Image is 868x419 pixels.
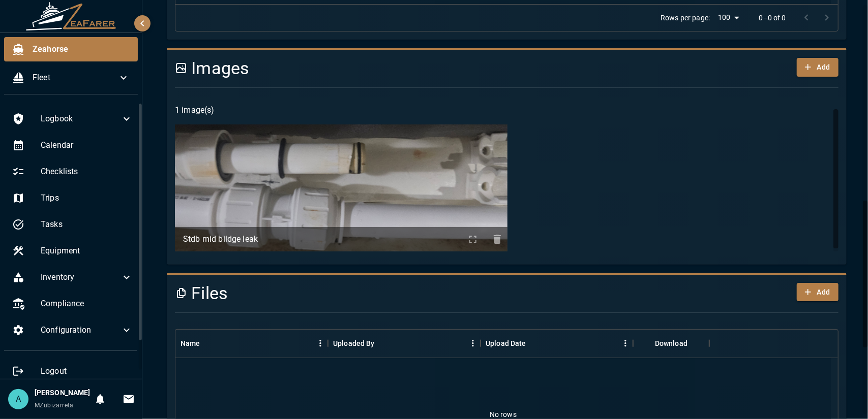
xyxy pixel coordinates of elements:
[797,58,839,77] button: Add
[8,389,28,409] div: A
[313,336,328,351] button: Menu
[33,72,117,84] span: Fleet
[41,192,133,204] span: Trips
[181,329,200,358] div: Name
[486,329,526,358] div: Upload Date
[4,359,141,383] div: Logout
[487,229,507,249] button: info about Stdb mid bildge leak
[4,37,138,61] div: Zeahorse
[41,113,121,125] span: Logbook
[759,13,786,23] p: 0–0 of 0
[481,329,633,358] div: Upload Date
[4,292,141,316] div: Compliance
[465,336,481,351] button: Menu
[41,139,133,151] span: Calendar
[4,212,141,237] div: Tasks
[41,324,121,336] span: Configuration
[633,329,709,358] div: Download
[175,58,727,79] h4: Images
[41,218,133,231] span: Tasks
[797,283,839,302] button: Add
[41,245,133,257] span: Equipment
[375,336,389,350] button: Sort
[41,298,133,310] span: Compliance
[41,365,133,377] span: Logout
[175,329,328,358] div: Name
[4,159,141,184] div: Checklists
[4,318,141,342] div: Configuration
[25,2,117,30] img: ZeaFarer Logo
[118,389,139,409] button: Invitations
[333,329,375,358] div: Uploaded By
[328,329,481,358] div: Uploaded By
[655,329,687,358] div: Download
[183,233,462,245] div: Stdb mid bildge leak
[175,124,507,251] img: Stdb mid bildge leak
[175,283,727,304] h4: Files
[35,402,74,409] span: MZubizarreta
[4,66,138,90] div: Fleet
[618,336,633,351] button: Menu
[200,336,215,350] button: Sort
[661,13,710,23] p: Rows per page:
[175,104,842,116] p: 1 image(s)
[35,388,90,399] h6: [PERSON_NAME]
[714,10,742,25] div: 100
[33,43,130,55] span: Zeahorse
[41,271,121,283] span: Inventory
[41,166,133,178] span: Checklists
[463,229,483,249] button: info about Stdb mid bildge leak
[4,186,141,210] div: Trips
[4,239,141,263] div: Equipment
[4,107,141,131] div: Logbook
[4,265,141,289] div: Inventory
[90,389,110,409] button: Notifications
[526,336,541,350] button: Sort
[4,133,141,157] div: Calendar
